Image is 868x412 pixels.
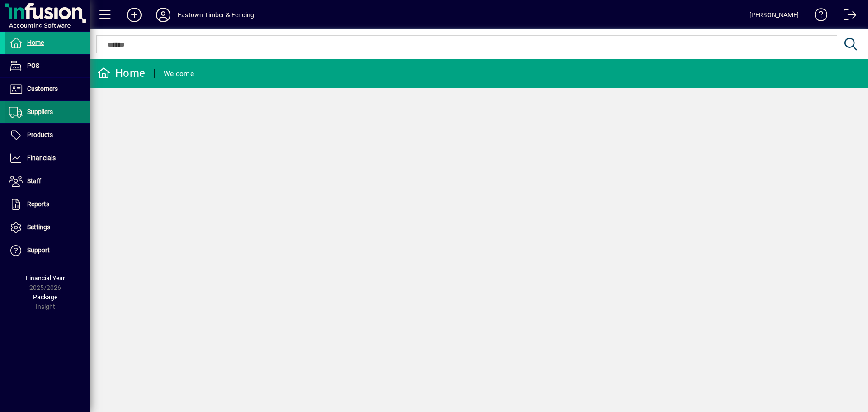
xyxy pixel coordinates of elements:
[750,8,799,22] div: [PERSON_NAME]
[178,8,254,22] div: Eastown Timber & Fencing
[27,246,50,254] span: Support
[27,85,58,92] span: Customers
[26,275,65,282] span: Financial Year
[27,62,39,69] span: POS
[120,7,149,23] button: Add
[5,78,90,100] a: Customers
[837,2,857,31] a: Logout
[5,55,90,77] a: POS
[27,223,50,231] span: Settings
[27,177,41,185] span: Staff
[149,7,178,23] button: Profile
[97,66,145,81] div: Home
[33,294,57,301] span: Package
[27,131,53,138] span: Products
[5,124,90,147] a: Products
[5,147,90,170] a: Financials
[808,2,828,31] a: Knowledge Base
[27,200,49,208] span: Reports
[5,193,90,216] a: Reports
[27,154,56,161] span: Financials
[5,170,90,193] a: Staff
[27,39,44,46] span: Home
[5,101,90,123] a: Suppliers
[5,239,90,262] a: Support
[164,66,194,81] div: Welcome
[5,216,90,239] a: Settings
[27,108,53,115] span: Suppliers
